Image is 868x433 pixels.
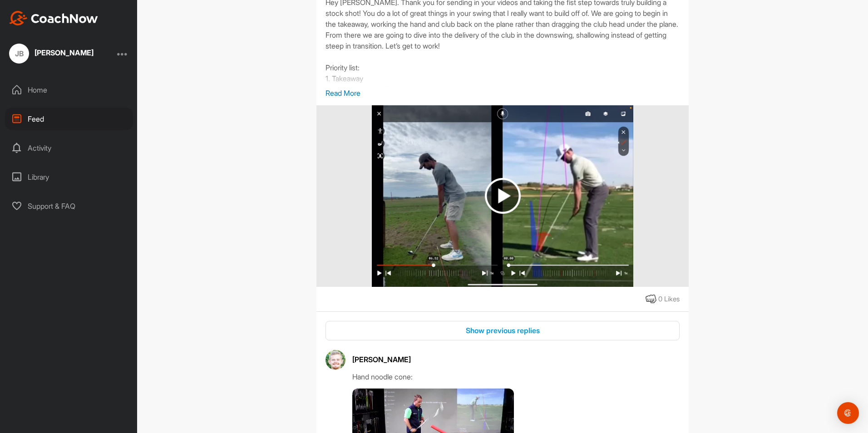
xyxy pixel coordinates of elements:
[5,195,133,217] div: Support & FAQ
[5,108,133,130] div: Feed
[372,105,633,287] img: media
[9,11,98,25] img: CoachNow
[352,354,680,365] div: [PERSON_NAME]
[837,402,859,424] div: Open Intercom Messenger
[333,325,672,336] div: Show previous replies
[5,79,133,101] div: Home
[658,294,680,305] div: 0 Likes
[5,137,133,159] div: Activity
[5,166,133,188] div: Library
[9,44,29,64] div: JB
[35,49,94,56] div: [PERSON_NAME]
[325,350,345,370] img: avatar
[485,178,521,214] img: play
[325,88,680,98] p: Read More
[352,371,680,382] div: Hand noodle cone:
[325,321,680,340] button: Show previous replies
